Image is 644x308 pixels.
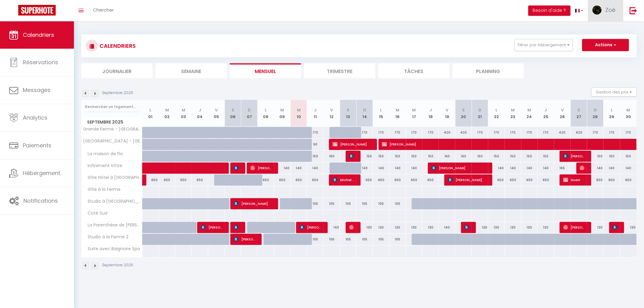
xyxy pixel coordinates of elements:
div: 105 [390,198,406,209]
abbr: L [150,107,152,113]
div: 150 [356,151,373,162]
abbr: L [611,107,613,113]
span: [PERSON_NAME] [234,233,256,245]
div: 170 [307,127,324,138]
div: 140 [505,163,521,174]
th: 19 [439,100,455,127]
div: 650 [505,174,521,186]
li: Trimestre [304,63,375,78]
th: 12 [324,100,340,127]
abbr: D [478,107,481,113]
span: Studio à [GEOGRAPHIC_DATA] [82,198,143,205]
div: 170 [390,127,406,138]
div: 170 [373,127,389,138]
div: 170 [505,127,521,138]
span: [PERSON_NAME] [201,222,223,233]
div: 420 [554,127,571,138]
div: 150 [373,151,389,162]
span: Paiements [23,142,51,149]
abbr: S [347,107,350,113]
div: 105 [356,234,373,245]
abbr: V [446,107,449,113]
th: 15 [373,100,389,127]
th: 28 [587,100,604,127]
div: 105 [340,198,356,209]
abbr: V [331,107,333,113]
div: 650 [521,174,538,186]
div: 140 [538,163,554,174]
div: 140 [406,163,422,174]
span: [PERSON_NAME] [300,222,322,233]
th: 06 [225,100,241,127]
div: 130 [406,222,422,233]
abbr: J [429,107,432,113]
div: 140 [390,163,406,174]
div: 140 [356,163,373,174]
div: 650 [604,174,620,186]
abbr: J [199,107,201,113]
div: 650 [307,174,324,186]
div: 150 [620,151,637,162]
button: Actions [582,39,629,51]
li: Tâches [378,63,450,78]
p: Septembre 2025 [102,90,133,96]
th: 01 [142,100,159,127]
div: 650 [192,174,208,186]
div: 130 [390,222,406,233]
span: [PERSON_NAME] [448,174,486,186]
div: 105 [340,234,356,245]
span: Septembre 2025 [82,118,142,127]
div: 650 [620,174,637,186]
img: Super Booking [18,5,56,16]
div: 420 [571,127,587,138]
abbr: V [215,107,218,113]
div: 105 [373,234,389,245]
button: Besoin d'aide ? [528,5,571,16]
div: 650 [538,174,554,186]
span: [GEOGRAPHIC_DATA] - [GEOGRAPHIC_DATA] [82,139,143,143]
span: Michiel De Bie [333,174,355,186]
abbr: D [248,107,251,113]
span: La maison de Flo [82,151,125,157]
div: 130 [488,222,505,233]
span: Guest: [563,174,585,186]
div: 650 [356,174,373,186]
div: 150 [505,151,521,162]
th: 23 [505,100,521,127]
span: La Parenthèse de [PERSON_NAME] [82,222,143,229]
abbr: L [265,107,267,113]
div: 150 [307,151,324,162]
abbr: L [380,107,382,113]
div: 170 [422,127,439,138]
div: 105 [324,198,340,209]
div: 170 [406,127,422,138]
span: [PERSON_NAME] [234,222,239,233]
div: 170 [356,127,373,138]
div: 150 [488,151,505,162]
span: Suite avec Baignoire Spa [82,246,142,252]
img: logout [630,7,637,14]
abbr: M [182,107,185,113]
div: 650 [422,174,439,186]
abbr: D [594,107,597,113]
th: 18 [422,100,439,127]
th: 20 [455,100,472,127]
div: 170 [472,127,488,138]
div: 140 [521,163,538,174]
th: 22 [488,100,505,127]
div: 130 [521,222,538,233]
div: 105 [373,198,389,209]
div: 105 [390,234,406,245]
input: Rechercher un logement... [85,101,139,112]
div: 165 [554,163,571,174]
span: Notifications [23,197,58,205]
span: Coté Sud [82,210,109,217]
div: 170 [587,127,604,138]
span: [PERSON_NAME] [234,198,272,209]
div: 650 [587,174,604,186]
span: Calendriers [23,31,54,39]
abbr: J [314,107,317,113]
th: 17 [406,100,422,127]
th: 05 [208,100,225,127]
span: Infiniment Vôtre [82,163,124,169]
